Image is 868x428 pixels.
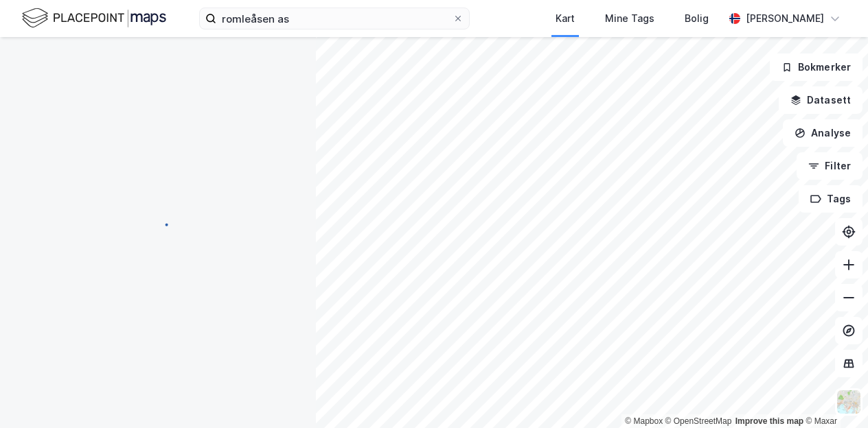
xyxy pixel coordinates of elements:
[770,53,863,81] button: Bokmerker
[783,119,863,147] button: Analyse
[216,8,453,29] input: Søk på adresse, matrikkel, gårdeiere, leietakere eller personer
[799,185,863,213] button: Tags
[799,362,868,428] iframe: Chat Widget
[735,416,803,426] a: Improve this map
[746,10,824,27] div: [PERSON_NAME]
[625,416,663,426] a: Mapbox
[779,86,863,114] button: Datasett
[799,362,868,428] div: Kontrollprogram for chat
[556,10,575,27] div: Kart
[605,10,654,27] div: Mine Tags
[685,10,709,27] div: Bolig
[22,6,166,30] img: logo.f888ab2527a4732fd821a326f86c7f29.svg
[665,416,732,426] a: OpenStreetMap
[797,152,863,180] button: Filter
[147,213,169,235] img: spinner.a6d8c91a73a9ac5275cf975e30b51cfb.svg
